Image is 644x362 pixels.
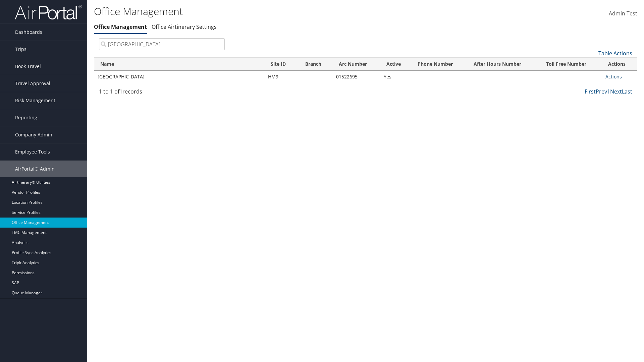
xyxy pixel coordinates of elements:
th: Phone Number: activate to sort column ascending [412,58,468,71]
th: Actions [602,58,637,71]
input: Search [99,38,225,50]
span: Travel Approval [15,75,50,92]
span: Trips [15,41,26,58]
h1: Office Management [94,4,456,18]
a: Prev [596,88,607,95]
span: Employee Tools [15,143,50,160]
span: Company Admin [15,126,52,143]
a: Actions [605,73,622,80]
div: 1 to 1 of records [99,87,225,99]
td: Yes [380,71,412,83]
td: HM9 [265,71,299,83]
a: Office Airtinerary Settings [152,23,217,31]
a: Next [610,88,622,95]
th: Toll Free Number: activate to sort column ascending [540,58,602,71]
span: Book Travel [15,58,41,75]
a: Last [622,88,632,95]
a: Table Actions [598,50,632,57]
span: Risk Management [15,92,55,109]
span: AirPortal® Admin [15,161,55,177]
a: Office Management [94,23,147,31]
span: 1 [119,88,122,95]
th: After Hours Number: activate to sort column ascending [468,58,540,71]
th: Active: activate to sort column ascending [380,58,412,71]
span: Reporting [15,109,37,126]
a: Admin Test [609,3,637,24]
th: Branch: activate to sort column ascending [299,58,332,71]
th: Site ID: activate to sort column ascending [265,58,299,71]
th: Arc Number: activate to sort column ascending [333,58,380,71]
img: airportal-logo.png [15,4,82,20]
th: Name: activate to sort column ascending [94,58,265,71]
span: Dashboards [15,24,42,41]
span: Admin Test [609,10,637,17]
td: 01522695 [333,71,380,83]
a: 1 [607,88,610,95]
td: [GEOGRAPHIC_DATA] [94,71,265,83]
a: First [585,88,596,95]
